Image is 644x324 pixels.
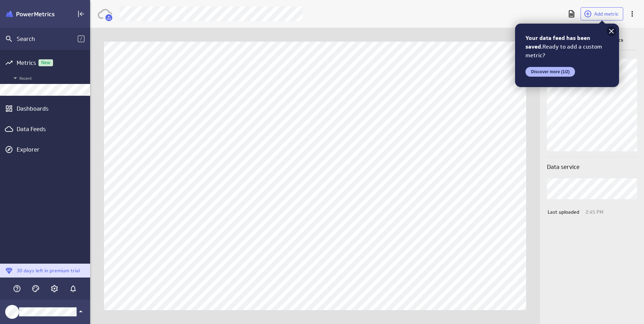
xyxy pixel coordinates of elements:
p: 30 days left in premium trial [17,267,80,274]
div: Account and settings [49,283,60,295]
div: Ready to add a custom metric? [525,34,607,60]
p: 2:45 PM [585,208,636,216]
b: Your data feed has been saved. [525,34,590,50]
div: Explorer [17,146,88,153]
span: Recent [11,74,87,82]
div: File Upload, Table [547,178,637,199]
span: / [78,35,85,42]
div: Collapse [75,8,87,20]
div: Help & PowerMetrics Assistant [11,283,23,295]
div: Metrics [17,59,73,67]
h3: Data service [547,163,637,171]
div: Notifications [67,283,79,295]
img: Klipfolio PowerMetrics Banner [6,11,54,17]
button: Discover more (1/2) [525,67,575,77]
svg: Account and settings [50,284,59,293]
div: Dashboards [17,105,73,112]
div: Download as CSV [566,8,577,20]
div: Themes [30,283,42,295]
div: Data Feeds [17,125,73,133]
div: Search [17,35,78,43]
div: More actions [626,8,638,20]
span: New [38,60,53,65]
span: Add metric [594,11,619,17]
button: Add metric [581,7,623,20]
svg: Themes [32,284,40,293]
p: Last uploaded [548,208,585,216]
